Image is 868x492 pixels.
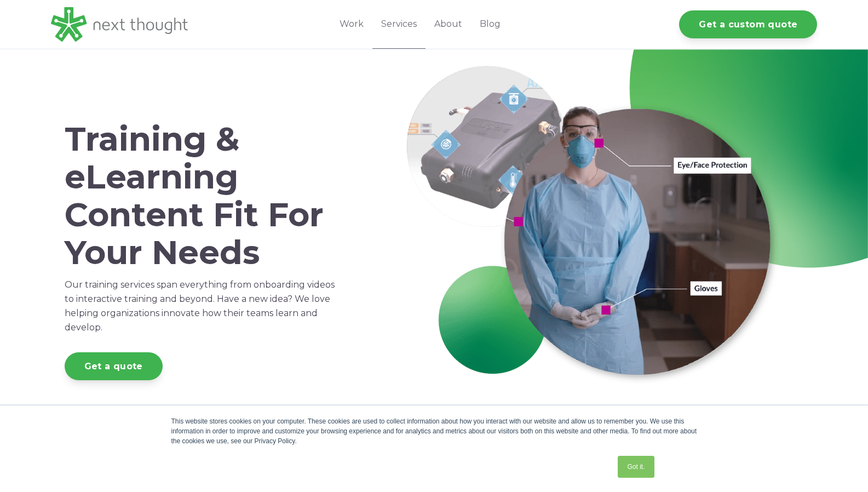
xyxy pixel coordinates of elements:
[171,416,697,446] div: This website stores cookies on your computer. These cookies are used to collect information about...
[51,7,188,42] img: LG - NextThought Logo
[406,66,790,391] img: Services
[65,352,163,380] a: Get a quote
[65,119,324,272] span: Training & eLearning Content Fit For Your Needs
[618,456,654,478] a: Got it.
[679,10,817,38] a: Get a custom quote
[65,279,335,333] span: Our training services span everything from onboarding videos to interactive training and beyond. ...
